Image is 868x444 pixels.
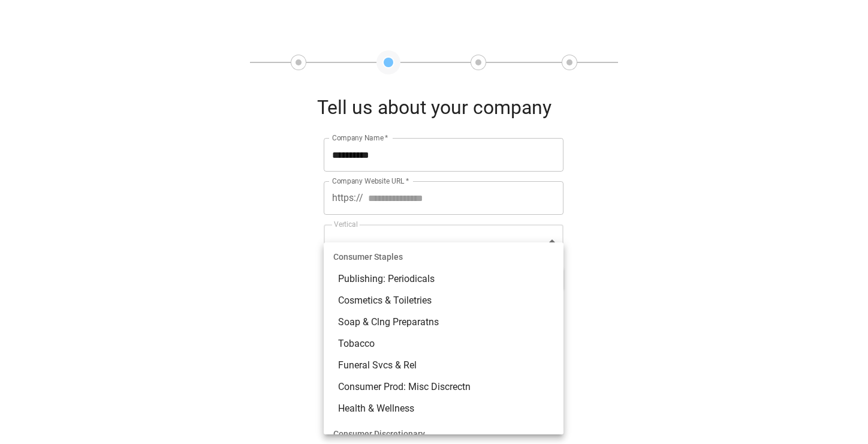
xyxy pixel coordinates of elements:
li: Cosmetics & Toiletries [324,290,563,311]
li: Consumer Prod: Misc Discrectn [324,376,563,398]
li: Health & Wellness [324,398,563,419]
li: Funeral Svcs & Rel [324,355,563,376]
li: Soap & Clng Preparatns [324,311,563,333]
li: Consumer Staples [324,242,563,271]
li: Publishing: Periodicals [324,268,563,290]
li: Tobacco [324,333,563,355]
